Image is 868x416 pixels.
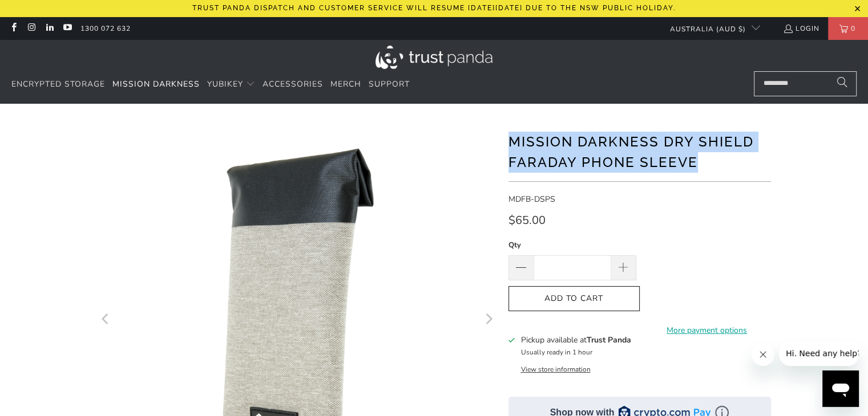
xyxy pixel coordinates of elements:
span: MDFB-DSPS [508,194,555,205]
summary: YubiKey [207,71,255,98]
iframe: Message from company [779,341,859,366]
a: Trust Panda Australia on LinkedIn [45,24,54,33]
p: Trust Panda dispatch and customer service will resume [DATE][DATE] due to the NSW public holiday. [192,4,676,12]
h3: Pickup available at [520,334,631,346]
span: Support [369,79,410,89]
h1: Mission Darkness Dry Shield Faraday Phone Sleeve [508,129,771,173]
a: Login [783,22,819,35]
span: Mission Darkness [112,79,200,89]
span: Accessories [263,79,323,89]
a: Trust Panda Australia on Facebook [9,24,18,33]
a: Mission Darkness [112,71,200,98]
b: Trust Panda [586,335,631,345]
span: 0 [848,17,858,40]
iframe: Button to launch messaging window [822,370,859,407]
a: 0 [828,17,868,40]
small: Usually ready in 1 hour [520,348,592,357]
a: Trust Panda Australia on Instagram [26,24,36,33]
a: Encrypted Storage [11,71,105,98]
a: Merch [330,71,361,98]
span: Add to Cart [520,294,628,304]
a: Trust Panda Australia on YouTube [62,24,72,33]
span: Hi. Need any help? [7,8,82,17]
a: More payment options [643,324,771,337]
span: Merch [330,79,361,89]
a: Support [369,71,410,98]
img: Trust Panda Australia [376,46,492,69]
iframe: Close message [752,343,774,366]
a: 1300 072 632 [80,22,131,35]
nav: Translation missing: en.navigation.header.main_nav [11,71,410,98]
span: YubiKey [207,79,243,89]
button: Australia (AUD $) [661,17,760,40]
label: Qty [508,239,636,251]
span: $65.00 [508,213,546,228]
a: Accessories [263,71,323,98]
input: Search... [754,71,857,96]
span: Encrypted Storage [11,79,105,89]
button: View store information [520,365,590,374]
button: Search [828,71,857,96]
button: Add to Cart [508,286,640,312]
